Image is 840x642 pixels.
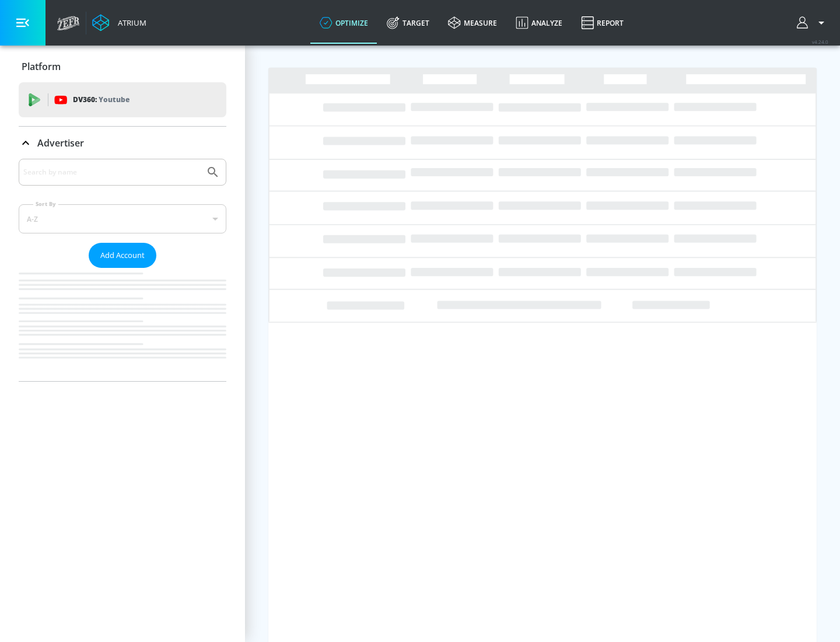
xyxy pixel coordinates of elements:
span: v 4.24.0 [812,39,828,45]
a: measure [439,2,506,44]
span: Add Account [100,249,145,262]
div: Advertiser [19,159,226,381]
nav: list of Advertiser [19,268,226,381]
p: Advertiser [37,137,84,149]
a: optimize [310,2,377,44]
div: Atrium [113,18,146,28]
a: Atrium [92,14,146,32]
a: Analyze [506,2,572,44]
p: Platform [22,60,61,73]
a: Target [377,2,439,44]
div: A-Z [19,204,226,233]
button: Add Account [89,243,156,268]
label: Sort By [33,200,58,208]
a: Report [572,2,633,44]
p: DV360: [73,93,129,106]
p: Youtube [99,93,129,106]
div: DV360: Youtube [19,82,226,117]
div: Platform [19,50,226,83]
div: Advertiser [19,127,226,159]
input: Search by name [23,165,200,180]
